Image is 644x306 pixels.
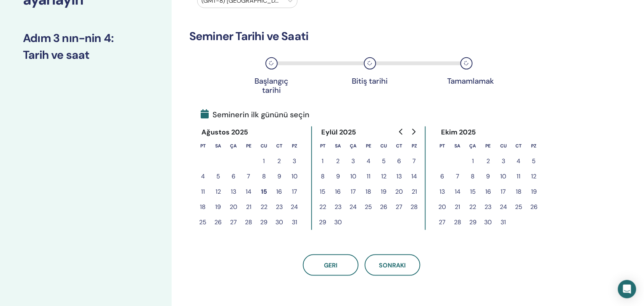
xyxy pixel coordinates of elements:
[407,169,422,184] button: 14
[315,169,330,184] button: 8
[23,31,149,45] h3: Adım 3 nın-nin 4 :
[448,76,486,86] div: Tamamlamak
[330,138,346,154] th: Salı
[511,184,526,199] button: 18
[435,199,450,215] button: 20
[287,154,302,169] button: 3
[346,169,361,184] button: 10
[351,76,389,86] div: Bitiş tarihi
[287,199,302,215] button: 24
[256,154,272,169] button: 1
[526,199,542,215] button: 26
[315,138,330,154] th: Pazartesi
[391,199,407,215] button: 27
[287,138,302,154] th: Pazar
[526,169,542,184] button: 12
[195,199,211,215] button: 18
[376,199,391,215] button: 26
[481,169,496,184] button: 9
[287,215,302,230] button: 31
[23,48,149,62] h3: Tarih ve saat
[450,215,465,230] button: 28
[526,154,542,169] button: 5
[407,154,422,169] button: 7
[201,109,309,120] span: Seminerin ilk gününü seçin
[272,138,287,154] th: Cumartesi
[435,169,450,184] button: 6
[496,154,511,169] button: 3
[211,199,226,215] button: 19
[253,76,291,95] div: Başlangıç tarihi
[496,199,511,215] button: 24
[511,199,526,215] button: 25
[211,138,226,154] th: Salı
[346,184,361,199] button: 17
[195,215,211,230] button: 25
[391,138,407,154] th: Cumartesi
[395,124,407,139] button: Go to previous month
[241,215,256,230] button: 28
[272,199,287,215] button: 23
[226,215,241,230] button: 27
[211,215,226,230] button: 26
[481,154,496,169] button: 2
[287,184,302,199] button: 17
[496,184,511,199] button: 17
[465,169,481,184] button: 8
[481,184,496,199] button: 16
[241,138,256,154] th: Perşembe
[465,199,481,215] button: 22
[361,138,376,154] th: Perşembe
[618,280,636,298] div: Open Intercom Messenger
[330,154,346,169] button: 2
[511,169,526,184] button: 11
[272,154,287,169] button: 2
[241,169,256,184] button: 7
[361,154,376,169] button: 4
[315,215,330,230] button: 29
[195,126,254,138] div: Ağustos 2025
[496,215,511,230] button: 31
[256,215,272,230] button: 29
[211,169,226,184] button: 5
[465,138,481,154] th: Çarşamba
[189,29,534,43] h3: Seminer Tarihi ve Saati
[481,199,496,215] button: 23
[315,184,330,199] button: 15
[256,169,272,184] button: 8
[435,138,450,154] th: Pazartesi
[241,184,256,199] button: 14
[256,199,272,215] button: 22
[481,138,496,154] th: Perşembe
[272,169,287,184] button: 9
[195,169,211,184] button: 4
[496,169,511,184] button: 10
[450,184,465,199] button: 14
[195,184,211,199] button: 11
[272,184,287,199] button: 16
[324,261,337,269] span: Geri
[315,199,330,215] button: 22
[391,184,407,199] button: 20
[391,154,407,169] button: 6
[526,138,542,154] th: Pazar
[330,184,346,199] button: 16
[435,126,482,138] div: Ekim 2025
[361,184,376,199] button: 18
[376,184,391,199] button: 19
[256,138,272,154] th: Cuma
[450,199,465,215] button: 21
[450,138,465,154] th: Salı
[379,261,406,269] span: Sonraki
[407,184,422,199] button: 21
[376,169,391,184] button: 12
[330,169,346,184] button: 9
[226,169,241,184] button: 6
[465,215,481,230] button: 29
[407,138,422,154] th: Pazar
[346,154,361,169] button: 3
[315,126,362,138] div: Eylül 2025
[407,199,422,215] button: 28
[195,138,211,154] th: Pazartesi
[256,184,272,199] button: 15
